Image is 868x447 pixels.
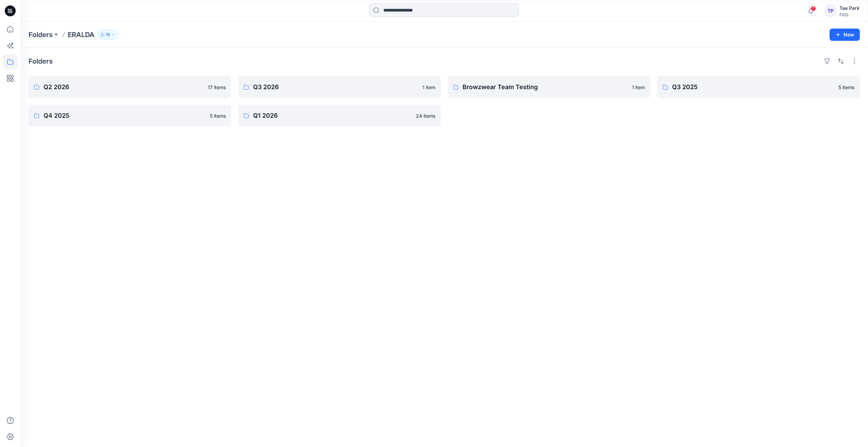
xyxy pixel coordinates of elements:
p: Q1 2026 [253,111,412,120]
p: 15 [106,31,110,38]
p: Q3 2025 [672,82,834,92]
p: 5 items [210,112,226,119]
div: FIGS [839,12,859,17]
p: Browzwear Team Testing [463,82,628,92]
a: Browzwear Team Testing1 item [448,76,650,98]
p: ERALDA [68,30,95,39]
a: Q2 202617 items [29,76,231,98]
p: 24 items [416,112,435,119]
p: 1 item [632,84,645,91]
a: Folders [29,30,53,39]
button: New [830,29,860,41]
div: TP [824,5,837,17]
a: Q3 20261 item [238,76,441,98]
a: Q1 202624 items [238,105,441,127]
p: 5 items [838,84,854,91]
a: Q3 20255 items [657,76,860,98]
a: Q4 20255 items [29,105,231,127]
p: Q4 2025 [44,111,206,120]
p: 17 items [208,84,226,91]
button: 15 [97,30,118,39]
p: 1 item [422,84,435,91]
span: 7 [811,6,816,11]
h4: Folders [29,57,53,65]
p: Q3 2026 [253,82,418,92]
div: Tae Park [839,4,859,12]
p: Q2 2026 [44,82,204,92]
